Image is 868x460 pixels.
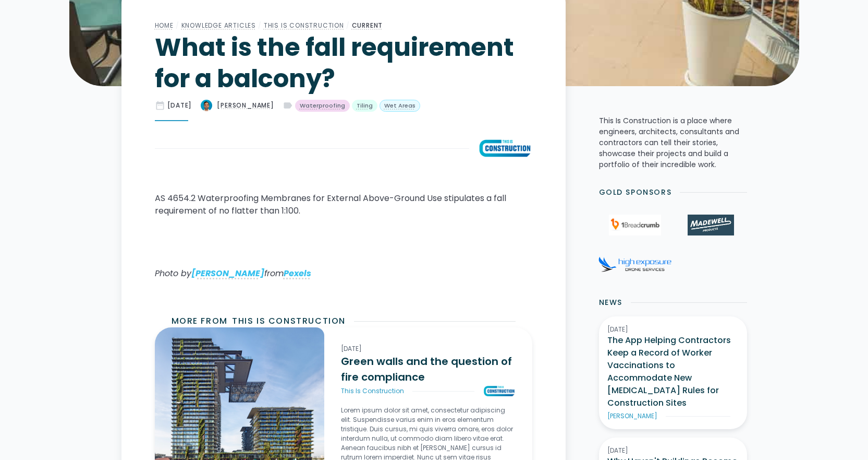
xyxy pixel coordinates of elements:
img: What is the fall requirement for a balcony? [200,99,213,112]
div: Waterproofing [300,101,345,110]
div: [PERSON_NAME] [607,411,657,421]
p: This Is Construction is a place where engineers, architects, consultants and contractors can tell... [599,115,747,170]
a: [PERSON_NAME] [191,267,264,279]
a: Tiling [352,100,377,112]
div: / [344,19,352,32]
a: Waterproofing [295,100,350,112]
h3: Green walls and the question of fire compliance [341,353,515,385]
div: Wet Areas [384,101,415,110]
a: [PERSON_NAME] [200,99,274,112]
h2: This Is Construction [232,315,346,327]
h2: News [599,297,622,308]
h1: What is the fall requirement for a balcony? [155,32,532,95]
p: ‍ [155,246,532,259]
div: Tiling [357,101,373,110]
p: ‍ [155,226,532,238]
em: Photo by [155,267,191,279]
a: Wet Areas [380,100,420,112]
h2: Gold Sponsors [599,187,672,198]
div: / [256,19,264,32]
div: / [174,19,181,32]
h3: The App Helping Contractors Keep a Record of Worker Vaccinations to Accommodate New [MEDICAL_DATA... [607,334,739,409]
div: date_range [155,100,165,111]
a: Knowledge Articles [181,21,256,30]
em: from [264,267,284,279]
div: [DATE] [607,325,739,334]
div: [PERSON_NAME] [217,101,274,110]
div: [DATE] [607,446,739,455]
img: What is the fall requirement for a balcony? [478,138,532,159]
div: [DATE] [341,344,515,353]
img: 1Breadcrumb [609,215,661,235]
div: [DATE] [167,101,192,110]
a: [DATE]The App Helping Contractors Keep a Record of Worker Vaccinations to Accommodate New [MEDICA... [599,316,747,429]
h2: More from [172,315,228,327]
p: AS 4654.2 Waterproofing Membranes for External Above-Ground Use stipulates a fall requirement of ... [155,192,532,217]
a: Pexels [284,267,311,279]
a: Home [155,21,174,30]
img: Green walls and the question of fire compliance [483,385,516,397]
a: Current [352,21,383,30]
img: Madewell Products [688,215,733,235]
div: This Is Construction [341,386,404,396]
div: label [283,100,293,111]
img: High Exposure [598,256,671,272]
a: This Is Construction [264,21,344,30]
